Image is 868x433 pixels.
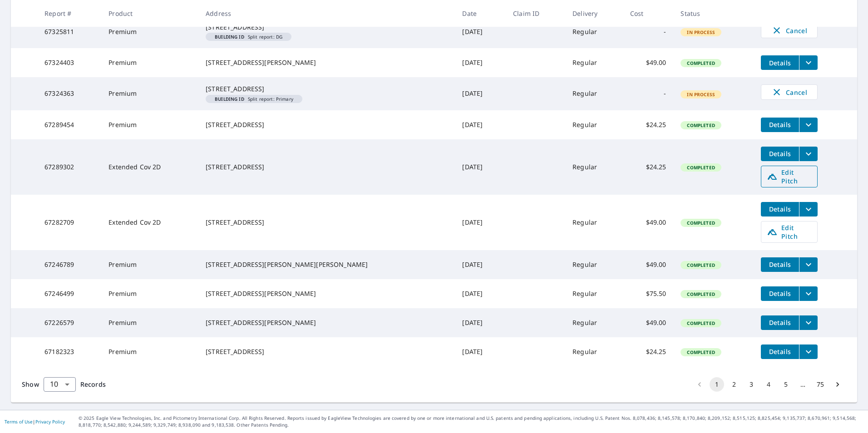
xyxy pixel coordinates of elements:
div: … [796,380,810,389]
span: Completed [681,320,720,326]
td: 67226579 [37,308,101,337]
span: Split report: DG [209,34,288,39]
td: 67289302 [37,139,101,195]
td: - [623,15,674,48]
button: detailsBtn-67289302 [761,147,799,161]
button: Cancel [761,23,818,38]
span: Details [766,59,794,67]
td: 67324363 [37,77,101,110]
div: [STREET_ADDRESS] [206,23,448,32]
button: detailsBtn-67226579 [761,315,799,330]
em: Building ID [215,97,244,101]
span: In Process [681,91,720,98]
td: Premium [101,279,198,308]
td: Premium [101,110,198,139]
em: Building ID [215,34,244,39]
button: filesDropdownBtn-67289302 [799,147,818,161]
div: Show 10 records [44,377,76,392]
p: © 2025 Eagle View Technologies, Inc. and Pictometry International Corp. All Rights Reserved. Repo... [79,415,863,428]
div: [STREET_ADDRESS] [206,84,448,93]
a: Edit Pitch [761,166,818,187]
span: In Process [681,29,720,35]
td: Extended Cov 2D [101,139,198,195]
span: Show [22,380,39,389]
span: Completed [681,122,720,128]
div: 10 [44,372,76,397]
span: Details [766,149,794,158]
td: 67246499 [37,279,101,308]
button: Go to page 4 [761,377,776,392]
span: Completed [681,349,720,355]
div: [STREET_ADDRESS][PERSON_NAME][PERSON_NAME] [206,260,448,269]
button: Go to page 2 [727,377,741,392]
span: Completed [681,291,720,297]
button: filesDropdownBtn-67282709 [799,202,818,216]
button: detailsBtn-67282709 [761,202,799,216]
td: $75.50 [623,279,674,308]
a: Privacy Policy [35,418,65,425]
div: [STREET_ADDRESS][PERSON_NAME] [206,58,448,67]
td: [DATE] [455,279,506,308]
a: Edit Pitch [761,221,818,243]
td: Premium [101,77,198,110]
td: Regular [565,110,623,139]
td: [DATE] [455,337,506,366]
td: Regular [565,337,623,366]
span: Details [766,205,794,213]
td: Premium [101,337,198,366]
td: Regular [565,250,623,279]
td: 67325811 [37,15,101,48]
td: Regular [565,279,623,308]
td: 67182323 [37,337,101,366]
td: $49.00 [623,308,674,337]
span: Completed [681,220,720,226]
div: [STREET_ADDRESS] [206,218,448,227]
button: Go to page 3 [744,377,759,392]
button: filesDropdownBtn-67226579 [799,315,818,330]
button: detailsBtn-67246499 [761,286,799,301]
span: Completed [681,164,720,171]
td: Extended Cov 2D [101,195,198,250]
span: Edit Pitch [767,168,812,185]
nav: pagination navigation [691,377,846,392]
span: Details [766,120,794,129]
a: Terms of Use [5,418,33,425]
td: 67289454 [37,110,101,139]
p: | [5,419,65,424]
div: [STREET_ADDRESS][PERSON_NAME] [206,289,448,298]
button: filesDropdownBtn-67246499 [799,286,818,301]
td: Premium [101,250,198,279]
td: Regular [565,15,623,48]
button: page 1 [710,377,724,392]
button: detailsBtn-67182323 [761,344,799,359]
button: filesDropdownBtn-67289454 [799,118,818,132]
td: 67246789 [37,250,101,279]
span: Cancel [770,87,808,98]
td: [DATE] [455,110,506,139]
td: [DATE] [455,15,506,48]
button: Go to next page [830,377,845,392]
div: [STREET_ADDRESS] [206,120,448,129]
button: detailsBtn-67324403 [761,55,799,70]
td: [DATE] [455,195,506,250]
td: $49.00 [623,195,674,250]
button: filesDropdownBtn-67324403 [799,55,818,70]
td: [DATE] [455,77,506,110]
td: Regular [565,77,623,110]
span: Details [766,289,794,298]
button: detailsBtn-67246789 [761,257,799,272]
td: Regular [565,195,623,250]
td: 67324403 [37,48,101,77]
td: Regular [565,139,623,195]
td: $49.00 [623,250,674,279]
span: Split report: Primary [209,97,299,101]
td: $24.25 [623,139,674,195]
td: Premium [101,15,198,48]
span: Records [80,380,106,389]
button: filesDropdownBtn-67246789 [799,257,818,272]
td: [DATE] [455,48,506,77]
span: Details [766,347,794,356]
span: Cancel [770,25,808,36]
td: $24.25 [623,110,674,139]
button: Cancel [761,84,818,100]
